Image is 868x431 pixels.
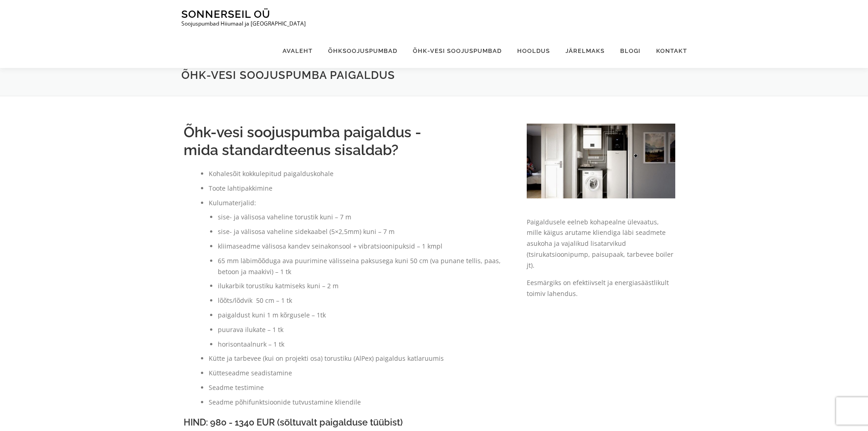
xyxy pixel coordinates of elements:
[218,324,508,335] li: puurava ilukate – 1 tk
[558,34,612,68] a: Järelmaks
[181,68,687,82] h1: Õhk-vesi soojuspumba paigaldus
[612,34,648,68] a: Blogi
[209,183,508,194] li: Toote lahtipakkimine
[209,368,508,379] li: Kütteseadme seadistamine
[509,34,558,68] a: Hooldus
[184,124,508,159] h2: Õhk-vesi soojuspumba paigaldus - mida standardteenus sisaldab?
[405,34,509,68] a: Õhk-vesi soojuspumbad
[648,34,687,68] a: Kontakt
[184,417,508,427] h3: HIND: 980 - 1340 EUR (sõltuvalt paigalduse tüübist)
[209,353,508,364] li: Kütte ja tarbevee (kui on projekti osa) torustiku (AlPex) paigaldus katlaruumis
[218,310,508,321] li: paigaldust kuni 1 m kõrgusele – 1tk
[320,34,405,68] a: Õhksoojuspumbad
[527,278,669,298] span: Eesmärgiks on efektiivselt ja energiasäästlikult toimiv lahendus.
[275,34,320,68] a: Avaleht
[218,226,508,237] li: sise- ja välisosa vaheline sidekaabel (5×2,5mm) kuni – 7 m
[527,124,676,198] img: Daikin
[218,255,508,277] li: 65 mm läbimõõduga ava puurimine välisseina paksusega kuni 50 cm (va punane tellis, paas, betoon j...
[209,397,508,408] li: Seadme põhifunktsioonide tutvustamine kliendile
[209,168,508,179] li: Kohalesõit kokkulepitud paigalduskohale
[218,212,508,223] li: sise- ja välisosa vaheline torustik kuni – 7 m
[181,8,270,20] a: Sonnerseil OÜ
[209,197,508,350] li: Kulumaterjalid:
[218,280,508,291] li: ilukarbik torustiku katmiseks kuni – 2 m
[209,382,508,393] li: Seadme testimine
[218,295,508,306] li: lõõts/lõdvik 50 cm – 1 tk
[181,21,306,27] p: Soojuspumbad Hiiumaal ja [GEOGRAPHIC_DATA]
[218,241,508,252] li: kliimaseadme välisosa kandev seinakonsool + vibratsioonipuksid – 1 kmpl
[218,339,508,350] li: horisontaalnurk – 1 tk
[527,218,673,270] span: Paigaldusele eelneb kohapealne ülevaatus, mille käigus arutame kliendiga läbi seadmete asukoha ja...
